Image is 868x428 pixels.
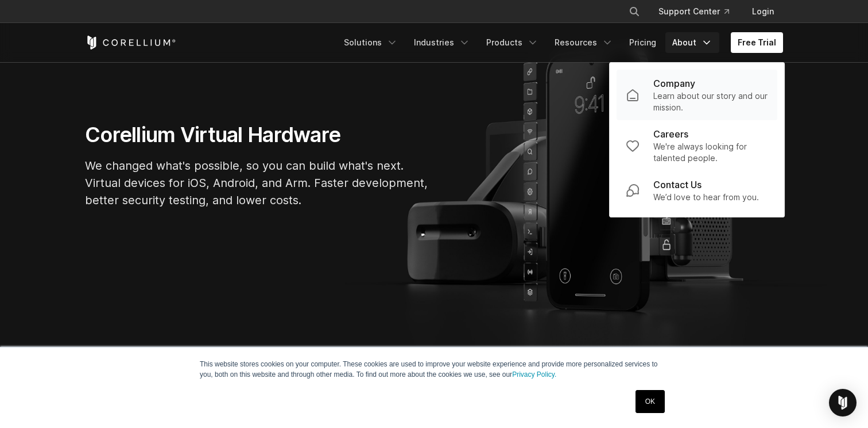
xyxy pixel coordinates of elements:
a: Login [743,1,783,22]
a: Support Center [649,1,738,22]
h1: Corellium Virtual Hardware [85,122,429,148]
p: We're always looking for talented people. [653,141,768,164]
a: Company Learn about our story and our mission. [617,70,777,120]
a: Products [479,32,545,53]
a: Resources [548,32,620,53]
a: OK [635,390,665,413]
p: We changed what's possible, so you can build what's next. Virtual devices for iOS, Android, and A... [85,157,429,209]
p: Contact Us [653,178,702,192]
p: Learn about our story and our mission. [653,90,768,113]
a: Careers We're always looking for talented people. [617,120,777,171]
a: Pricing [622,32,663,53]
a: Free Trial [731,32,783,53]
a: Corellium Home [85,36,176,49]
a: Privacy Policy. [512,370,556,379]
button: Search [624,1,645,22]
p: Company [653,77,695,90]
p: We’d love to hear from you. [653,192,759,203]
div: Open Intercom Messenger [829,389,857,416]
a: Contact Us We’d love to hear from you. [617,171,777,210]
p: Careers [653,127,688,141]
a: About [665,32,719,53]
div: Navigation Menu [615,1,783,22]
div: Navigation Menu [337,32,783,53]
a: Industries [407,32,477,53]
a: Solutions [337,32,405,53]
p: This website stores cookies on your computer. These cookies are used to improve your website expe... [200,359,668,380]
